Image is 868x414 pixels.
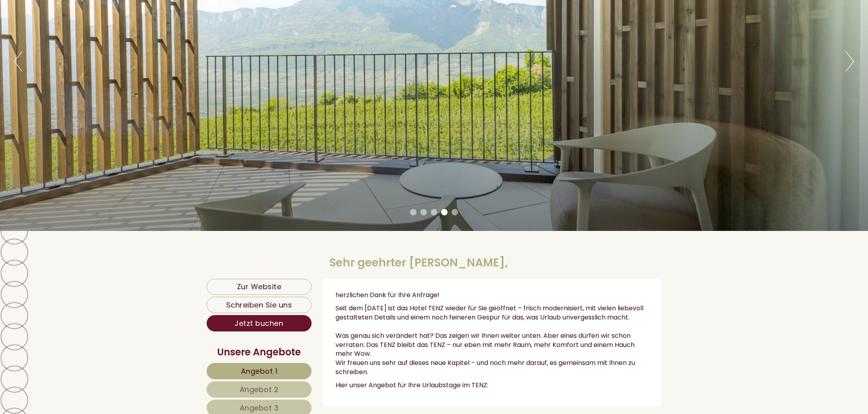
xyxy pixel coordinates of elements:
p: Hier unser Angebot für Ihre Urlaubstage im TENZ: [335,381,650,390]
span: Angebot 2 [240,384,279,394]
span: Angebot 3 [240,403,279,413]
button: Senden [262,208,314,224]
small: 12:27 [12,40,138,46]
p: herzlichen Dank für Ihre Anfrage! [335,291,650,300]
a: Zur Website [207,279,312,295]
a: Jetzt buchen [207,315,312,331]
h1: Sehr geehrter [PERSON_NAME], [329,257,508,269]
button: Next [846,51,854,71]
span: Angebot 1 [241,366,278,376]
div: Hotel Tenz [12,25,138,31]
a: Schreiben Sie uns [207,297,312,313]
p: Seit dem [DATE] ist das Hotel TENZ wieder für Sie geöffnet – frisch modernisiert, mit vielen lieb... [335,304,650,377]
div: [DATE] [142,6,173,19]
button: Previous [14,51,22,71]
div: Unsere Angebote [207,345,312,359]
div: Guten Tag, wie können wir Ihnen helfen? [6,23,142,47]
